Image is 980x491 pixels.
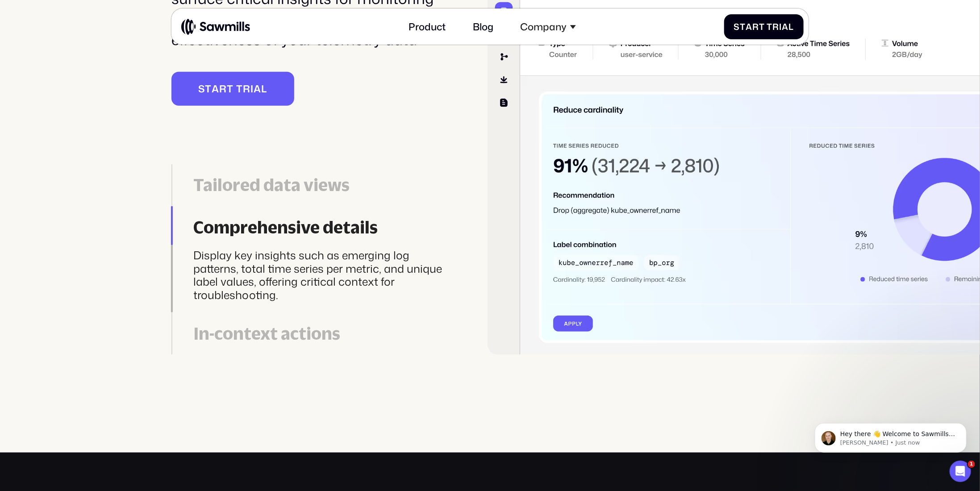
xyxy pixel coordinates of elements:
span: 1 [968,461,975,468]
div: In-context actions [194,324,454,344]
span: t [205,83,212,95]
span: S [198,83,205,95]
span: i [779,21,782,32]
iframe: Intercom live chat [950,461,971,482]
span: r [773,21,780,32]
span: r [243,83,250,95]
span: a [746,21,752,32]
span: a [254,83,261,95]
span: l [261,83,267,95]
span: l [788,21,794,32]
span: r [219,83,227,95]
span: t [740,21,746,32]
div: Comprehensive details [194,217,454,237]
div: Company [513,13,584,40]
span: t [227,83,234,95]
a: StartTrial [724,14,804,39]
div: Company [520,21,567,33]
div: Tailored data views [194,175,454,195]
a: Blog [465,13,500,40]
span: T [236,83,243,95]
div: Display key insights such as emerging log patterns, total time series per metric, and unique labe... [194,249,454,302]
span: a [782,21,788,32]
a: Product [401,13,453,40]
span: a [212,83,219,95]
a: StartTrial [171,72,294,106]
iframe: Intercom notifications message [801,404,980,467]
span: i [250,83,254,95]
span: t [759,21,765,32]
span: r [752,21,759,32]
span: T [767,21,773,32]
span: S [734,21,740,32]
